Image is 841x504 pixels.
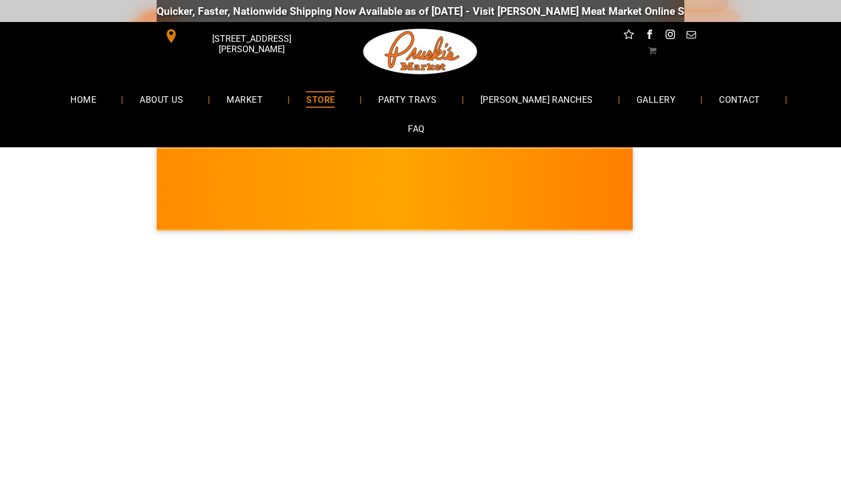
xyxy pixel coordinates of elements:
[54,85,113,114] a: HOME
[622,27,636,45] a: Social network
[663,27,678,45] a: instagram
[155,5,821,18] div: Quicker, Faster, Nationwide Shipping Now Available as of [DATE] - Visit [PERSON_NAME] Meat Market...
[464,85,610,114] a: [PERSON_NAME] RANCHES
[181,28,323,60] span: [STREET_ADDRESS][PERSON_NAME]
[702,85,776,114] a: CONTACT
[123,85,200,114] a: ABOUT US
[157,27,325,45] a: [STREET_ADDRESS][PERSON_NAME]
[361,22,480,81] img: Pruski-s+Market+HQ+Logo2-1920w.png
[362,85,453,114] a: PARTY TRAYS
[643,27,657,45] a: facebook
[391,114,441,143] a: FAQ
[290,85,351,114] a: STORE
[684,27,699,45] a: email
[620,85,692,114] a: GALLERY
[210,85,279,114] a: MARKET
